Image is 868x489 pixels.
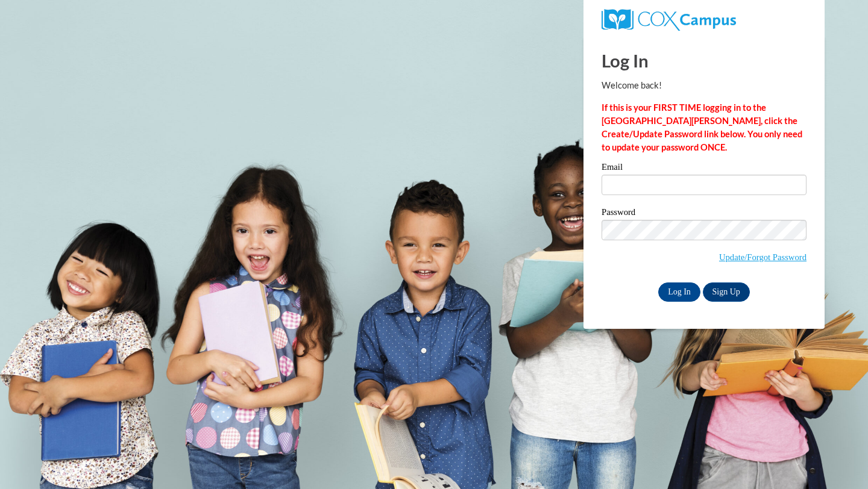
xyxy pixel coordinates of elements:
p: Welcome back! [602,79,807,92]
a: Sign Up [703,282,750,302]
a: COX Campus [602,14,736,24]
label: Password [602,208,807,220]
img: COX Campus [602,9,736,31]
h1: Log In [602,48,807,73]
input: Log In [658,282,700,302]
a: Update/Forgot Password [719,252,807,262]
strong: If this is your FIRST TIME logging in to the [GEOGRAPHIC_DATA][PERSON_NAME], click the Create/Upd... [602,102,802,152]
label: Email [602,163,807,175]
